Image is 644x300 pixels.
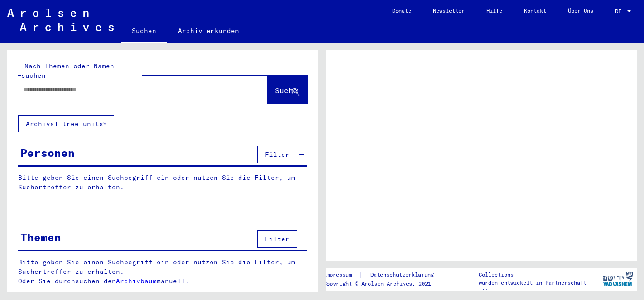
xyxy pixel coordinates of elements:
[265,235,289,243] span: Filter
[257,230,297,248] button: Filter
[323,270,445,280] div: |
[257,146,297,163] button: Filter
[167,20,250,42] a: Archiv erkunden
[267,76,307,104] button: Suche
[18,173,307,192] p: Bitte geben Sie einen Suchbegriff ein oder nutzen Sie die Filter, um Suchertreffer zu erhalten.
[20,145,75,161] div: Personen
[18,258,307,286] p: Bitte geben Sie einen Suchbegriff ein oder nutzen Sie die Filter, um Suchertreffer zu erhalten. O...
[479,279,598,295] p: wurden entwickelt in Partnerschaft mit
[275,86,298,95] span: Suche
[265,150,289,159] span: Filter
[479,262,598,279] p: Die Arolsen Archives Online-Collections
[615,8,625,14] span: DE
[20,229,61,245] div: Themen
[323,280,445,288] p: Copyright © Arolsen Archives, 2021
[7,9,114,31] img: Arolsen_neg.svg
[363,270,445,280] a: Datenschutzerklärung
[116,277,157,285] a: Archivbaum
[601,267,635,290] img: yv_logo.png
[21,62,114,80] mat-label: Nach Themen oder Namen suchen
[18,115,114,132] button: Archival tree units
[323,270,359,280] a: Impressum
[121,20,167,43] a: Suchen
